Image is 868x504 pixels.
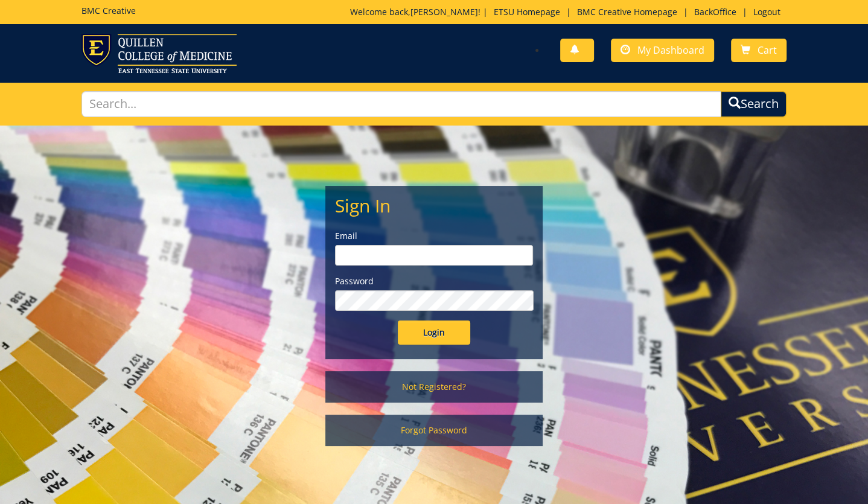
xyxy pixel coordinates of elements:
a: Forgot Password [325,415,543,446]
h5: BMC Creative [81,6,136,15]
a: BMC Creative Homepage [571,6,683,18]
label: Email [335,230,533,242]
a: [PERSON_NAME] [410,6,478,18]
p: Welcome back, ! | | | | [350,6,787,18]
a: My Dashboard [611,39,714,62]
h2: Sign In [335,196,533,215]
span: Cart [758,43,777,57]
img: ETSU logo [81,34,237,73]
button: Search [721,91,787,117]
a: Not Registered? [325,371,543,403]
a: Logout [747,6,787,18]
input: Login [398,321,470,345]
a: ETSU Homepage [488,6,566,18]
a: BackOffice [688,6,742,18]
a: Cart [731,39,787,62]
input: Search... [81,91,721,117]
span: My Dashboard [637,43,704,57]
label: Password [335,275,533,287]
